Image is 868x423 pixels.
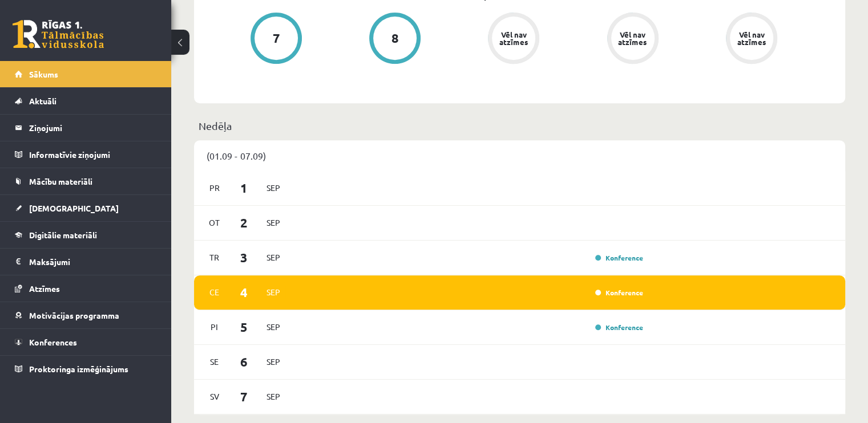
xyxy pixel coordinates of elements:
a: Aktuāli [15,88,157,114]
legend: Informatīvie ziņojumi [29,141,157,168]
a: Mācību materiāli [15,168,157,194]
a: Motivācijas programma [15,302,157,328]
a: Digitālie materiāli [15,222,157,248]
span: Se [203,353,227,371]
span: Sep [261,283,285,301]
span: Tr [203,249,227,266]
span: Atzīmes [29,283,60,294]
span: 7 [227,387,262,406]
a: Atzīmes [15,275,157,302]
span: 4 [227,283,262,302]
span: Mācību materiāli [29,176,92,186]
span: 6 [227,352,262,371]
div: (01.09 - 07.09) [194,140,845,171]
p: Nedēļa [199,118,841,133]
span: Sep [261,179,285,197]
a: 8 [336,13,454,66]
span: Ot [203,214,227,231]
span: Sv [203,388,227,405]
span: Aktuāli [29,96,56,106]
a: Maksājumi [15,249,157,275]
span: 2 [227,213,262,232]
span: Motivācijas programma [29,310,119,320]
a: Vēl nav atzīmes [454,13,573,66]
a: Konference [595,323,643,332]
a: [DEMOGRAPHIC_DATA] [15,195,157,221]
span: [DEMOGRAPHIC_DATA] [29,203,119,213]
legend: Maksājumi [29,249,157,275]
div: Vēl nav atzīmes [617,31,649,46]
span: Sep [261,318,285,336]
a: Proktoringa izmēģinājums [15,356,157,382]
span: Sep [261,388,285,405]
span: Sep [261,353,285,371]
a: Vēl nav atzīmes [692,13,811,66]
span: Sep [261,249,285,266]
a: Informatīvie ziņojumi [15,141,157,168]
span: 3 [227,248,262,267]
span: Pi [203,318,227,336]
a: Vēl nav atzīmes [574,13,692,66]
span: Pr [203,179,227,197]
legend: Ziņojumi [29,115,157,141]
div: Vēl nav atzīmes [498,31,530,46]
div: Vēl nav atzīmes [736,31,768,46]
a: Rīgas 1. Tālmācības vidusskola [13,20,104,48]
span: Digitālie materiāli [29,230,97,240]
a: Sākums [15,61,157,87]
span: Proktoringa izmēģinājums [29,364,128,374]
a: 7 [217,13,336,66]
span: Sākums [29,69,58,79]
span: Sep [261,214,285,231]
span: Ce [203,283,227,301]
a: Ziņojumi [15,115,157,141]
span: Konferences [29,337,77,347]
a: Konferences [15,329,157,355]
a: Konference [595,288,643,297]
div: 7 [273,32,280,44]
span: 5 [227,318,262,336]
div: 8 [391,32,399,44]
a: Konference [595,253,643,262]
span: 1 [227,178,262,197]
